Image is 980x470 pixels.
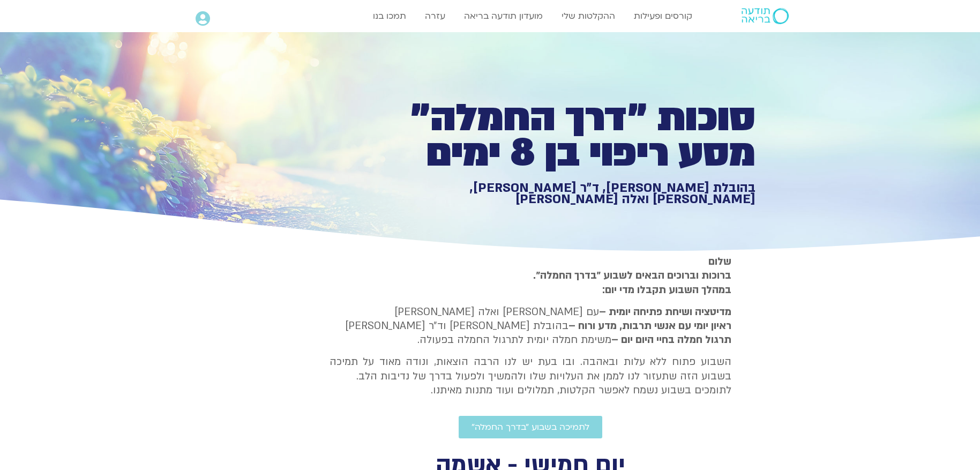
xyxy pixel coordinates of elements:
p: השבוע פתוח ללא עלות ובאהבה. ובו בעת יש לנו הרבה הוצאות, ונודה מאוד על תמיכה בשבוע הזה שתעזור לנו ... [330,355,731,397]
img: תודעה בריאה [742,8,789,24]
strong: ברוכות וברוכים הבאים לשבוע ״בדרך החמלה״. במהלך השבוע תקבלו מדי יום: [533,268,731,296]
b: ראיון יומי עם אנשי תרבות, מדע ורוח – [568,319,731,333]
strong: מדיטציה ושיחת פתיחה יומית – [599,305,731,319]
strong: שלום [708,255,731,268]
a: תמכו בנו [368,6,412,26]
h1: בהובלת [PERSON_NAME], ד״ר [PERSON_NAME], [PERSON_NAME] ואלה [PERSON_NAME] [384,182,755,205]
a: ההקלטות שלי [556,6,620,26]
a: לתמיכה בשבוע ״בדרך החמלה״ [459,416,602,438]
a: מועדון תודעה בריאה [459,6,548,26]
span: לתמיכה בשבוע ״בדרך החמלה״ [472,422,589,432]
p: עם [PERSON_NAME] ואלה [PERSON_NAME] בהובלת [PERSON_NAME] וד״ר [PERSON_NAME] משימת חמלה יומית לתרג... [330,305,731,347]
a: עזרה [420,6,451,26]
b: תרגול חמלה בחיי היום יום – [611,333,731,347]
h1: סוכות ״דרך החמלה״ מסע ריפוי בן 8 ימים [384,101,755,171]
a: קורסים ופעילות [629,6,698,26]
